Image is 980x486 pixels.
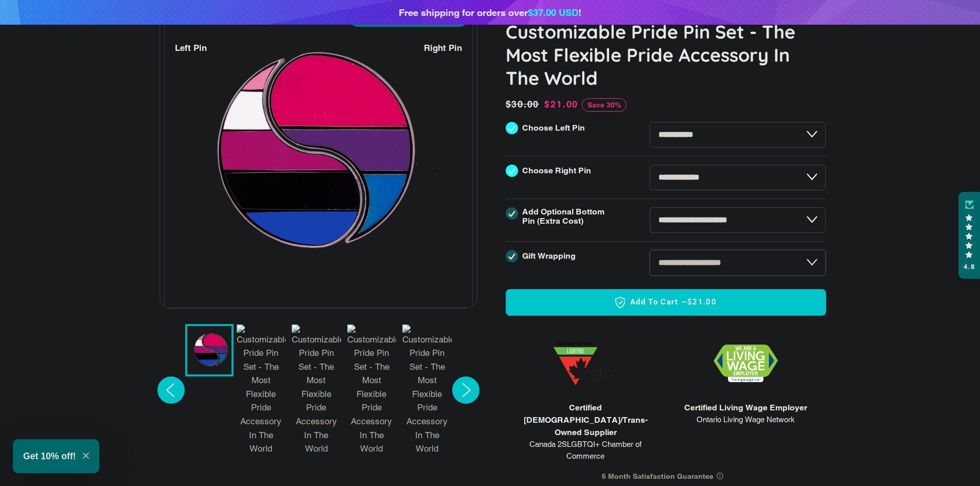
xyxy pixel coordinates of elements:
[506,20,826,89] h1: Customizable Pride Pin Set - The Most Flexible Pride Accessory In The World
[402,325,452,456] img: Customizable Pride Pin Set - The Most Flexible Pride Accessory In The World
[234,324,289,460] button: 2 / 7
[958,192,980,279] div: Click to open Judge.me floating reviews tab
[522,296,810,309] span: Add to Cart —
[347,325,397,456] img: Customizable Pride Pin Set - The Most Flexible Pride Accessory In The World
[449,324,483,460] button: Next slide
[399,5,581,20] div: Free shipping for orders over !
[522,123,585,133] label: Choose Left Pin
[714,345,778,382] img: 1706832627.png
[582,98,627,112] span: Save 30%
[554,341,618,385] img: 1705457225.png
[506,97,542,112] span: $30.00
[963,263,975,270] div: 4.8
[511,402,661,439] span: Certified [DEMOGRAPHIC_DATA]/Trans-Owned Supplier
[154,324,188,460] button: Previous slide
[544,99,578,110] span: $21.00
[289,324,344,460] button: 3 / 7
[424,41,462,55] div: Right Pin
[237,325,286,456] img: Customizable Pride Pin Set - The Most Flexible Pride Accessory In The World
[399,324,455,460] button: 5 / 7
[344,324,400,460] button: 4 / 7
[511,439,661,462] span: Canada 2SLGBTQI+ Chamber of Commerce
[185,324,234,376] button: 1 / 7
[506,289,826,316] button: Add to Cart —$21.00
[522,207,609,226] label: Add Optional Bottom Pin (Extra Cost)
[528,7,578,18] span: $37.00 USD
[292,325,341,456] img: Customizable Pride Pin Set - The Most Flexible Pride Accessory In The World
[522,251,576,261] label: Gift Wrapping
[522,166,591,175] label: Choose Right Pin
[506,467,826,486] div: 6 Month Satisfaction Guarantee
[684,414,807,426] span: Ontario Living Wage Network
[684,402,807,414] span: Certified Living Wage Employer
[687,297,717,308] span: $21.00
